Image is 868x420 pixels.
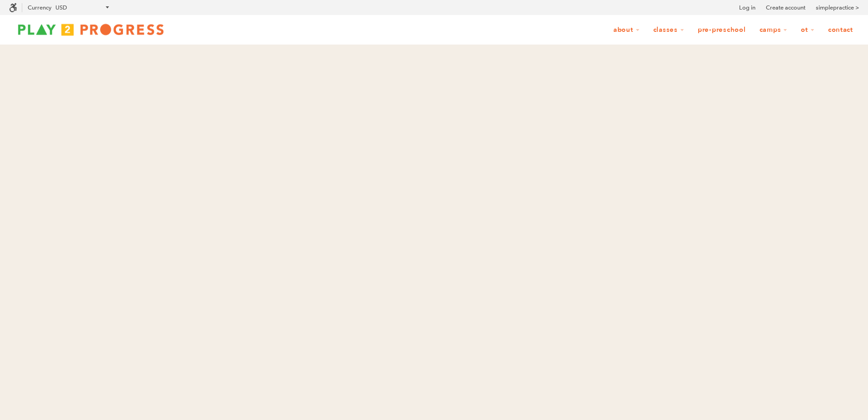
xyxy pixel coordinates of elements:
[754,21,794,39] a: Camps
[9,20,173,39] img: Play2Progress logo
[692,21,752,39] a: Pre-Preschool
[28,4,51,11] label: Currency
[607,21,646,39] a: About
[647,21,690,39] a: Classes
[795,21,820,39] a: OT
[766,3,805,12] a: Create account
[816,3,859,12] a: simplepractice >
[739,3,755,12] a: Log in
[822,21,859,39] a: Contact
